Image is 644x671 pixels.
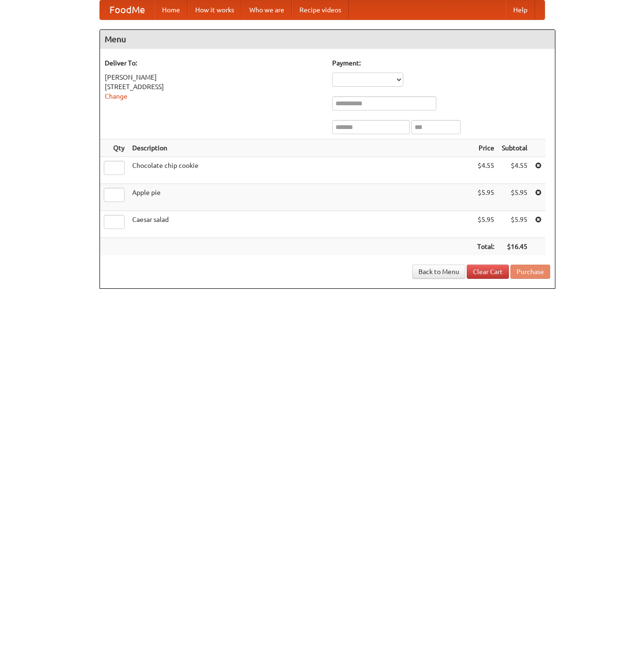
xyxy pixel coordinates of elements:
[154,0,188,19] a: Home
[467,265,509,279] a: Clear Cart
[473,139,498,157] th: Price
[498,211,531,238] td: $5.95
[105,58,323,68] h5: Deliver To:
[473,157,498,184] td: $4.55
[498,238,531,256] th: $16.45
[188,0,242,19] a: How it works
[473,184,498,211] td: $5.95
[105,92,127,100] a: Change
[128,211,473,238] td: Caesar salad
[498,139,531,157] th: Subtotal
[332,58,550,68] h5: Payment:
[506,0,535,19] a: Help
[100,139,128,157] th: Qty
[100,30,555,49] h4: Menu
[128,157,473,184] td: Chocolate chip cookie
[473,211,498,238] td: $5.95
[242,0,292,19] a: Who we are
[105,82,323,92] div: [STREET_ADDRESS]
[510,265,550,279] button: Purchase
[473,238,498,256] th: Total:
[498,157,531,184] td: $4.55
[128,139,473,157] th: Description
[412,265,465,279] a: Back to Menu
[128,184,473,211] td: Apple pie
[498,184,531,211] td: $5.95
[100,0,154,19] a: FoodMe
[105,73,323,82] div: [PERSON_NAME]
[292,0,349,19] a: Recipe videos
